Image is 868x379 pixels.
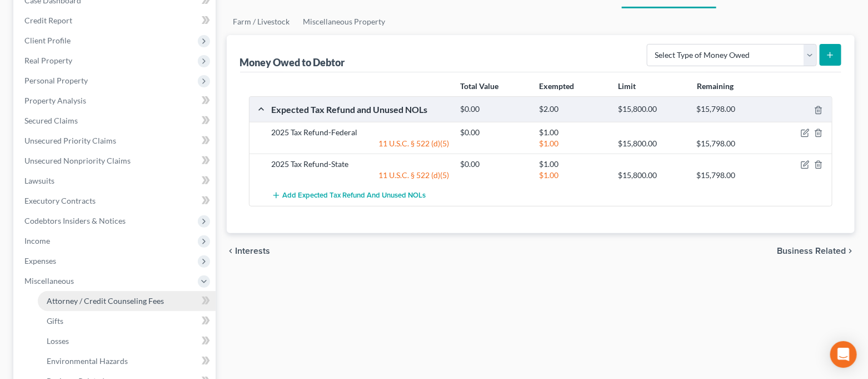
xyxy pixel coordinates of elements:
[47,296,164,306] span: Attorney / Credit Counseling Fees
[283,191,426,200] span: Add Expected Tax Refund and Unused NOLs
[455,159,534,170] div: $0.00
[539,81,574,91] strong: Exempted
[618,81,636,91] strong: Limit
[266,159,455,170] div: 2025 Tax Refund-State
[16,131,216,151] a: Unsecured Priority Claims
[777,247,855,255] button: Business Related chevron_right
[691,170,770,181] div: $15,798.00
[691,104,770,115] div: $15,798.00
[24,196,96,205] span: Executory Contracts
[830,341,857,368] div: Open Intercom Messenger
[455,127,534,138] div: $0.00
[24,236,50,245] span: Income
[266,104,455,115] div: Expected Tax Refund and Unused NOLs
[24,216,126,225] span: Codebtors Insiders & Notices
[533,170,612,181] div: $1.00
[24,16,72,25] span: Credit Report
[24,116,78,125] span: Secured Claims
[691,138,770,149] div: $15,798.00
[612,138,691,149] div: $15,800.00
[533,159,612,170] div: $1.00
[240,56,347,69] div: Money Owed to Debtor
[533,104,612,115] div: $2.00
[16,191,216,211] a: Executory Contracts
[266,170,455,181] div: 11 U.S.C. § 522 (d)(5)
[846,247,855,255] i: chevron_right
[227,247,271,255] button: chevron_left Interests
[612,104,691,115] div: $15,800.00
[612,170,691,181] div: $15,800.00
[24,76,88,85] span: Personal Property
[16,171,216,191] a: Lawsuits
[777,247,846,255] span: Business Related
[460,81,498,91] strong: Total Value
[47,316,63,326] span: Gifts
[455,104,534,115] div: $0.00
[24,256,56,265] span: Expenses
[16,11,216,31] a: Credit Report
[266,138,455,149] div: 11 U.S.C. § 522 (d)(5)
[47,336,69,346] span: Losses
[227,8,297,35] a: Farm / Livestock
[16,151,216,171] a: Unsecured Nonpriority Claims
[227,247,236,255] i: chevron_left
[697,81,734,91] strong: Remaining
[16,111,216,131] a: Secured Claims
[533,127,612,138] div: $1.00
[38,311,216,331] a: Gifts
[236,247,271,255] span: Interests
[24,276,74,286] span: Miscellaneous
[24,56,72,65] span: Real Property
[24,96,86,105] span: Property Analysis
[533,138,612,149] div: $1.00
[24,136,116,145] span: Unsecured Priority Claims
[38,291,216,311] a: Attorney / Credit Counseling Fees
[272,185,426,206] button: Add Expected Tax Refund and Unused NOLs
[24,176,54,185] span: Lawsuits
[38,351,216,371] a: Environmental Hazards
[24,156,131,165] span: Unsecured Nonpriority Claims
[16,91,216,111] a: Property Analysis
[38,331,216,351] a: Losses
[24,36,71,45] span: Client Profile
[47,356,128,366] span: Environmental Hazards
[297,8,392,35] a: Miscellaneous Property
[266,127,455,138] div: 2025 Tax Refund-Federal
